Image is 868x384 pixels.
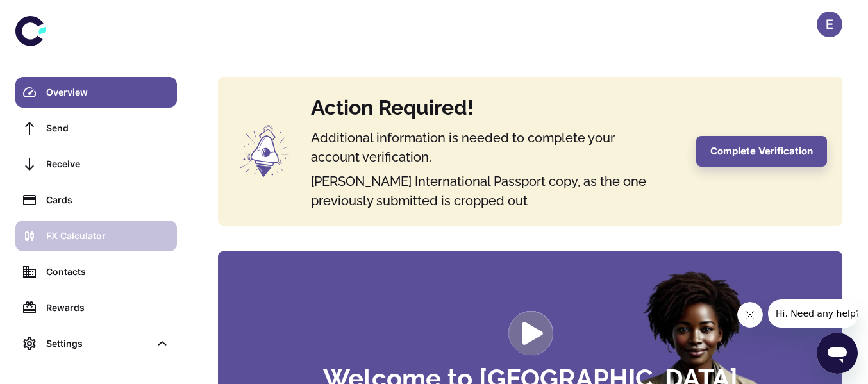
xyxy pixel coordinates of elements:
div: FX Calculator [46,229,169,243]
span: Hi. Need any help? [8,9,92,19]
div: Receive [46,157,169,171]
h5: [PERSON_NAME] International Passport copy, as the one previously submitted is cropped out [311,172,681,210]
a: Receive [15,149,177,179]
iframe: Close message [737,302,763,328]
h5: Additional information is needed to complete your account verification. [311,128,631,167]
a: Send [15,113,177,144]
div: Settings [15,328,177,359]
a: Overview [15,77,177,108]
a: Contacts [15,256,177,287]
a: Rewards [15,292,177,323]
div: Contacts [46,265,169,279]
div: Rewards [46,301,169,315]
button: E [817,12,842,37]
div: Overview [46,85,169,99]
a: Cards [15,185,177,215]
h4: Action Required! [311,92,681,123]
button: Complete Verification [696,136,827,167]
div: Settings [46,337,150,351]
div: Cards [46,193,169,207]
a: FX Calculator [15,221,177,251]
iframe: Message from company [768,299,858,328]
div: Send [46,121,169,135]
iframe: Button to launch messaging window [817,333,858,374]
